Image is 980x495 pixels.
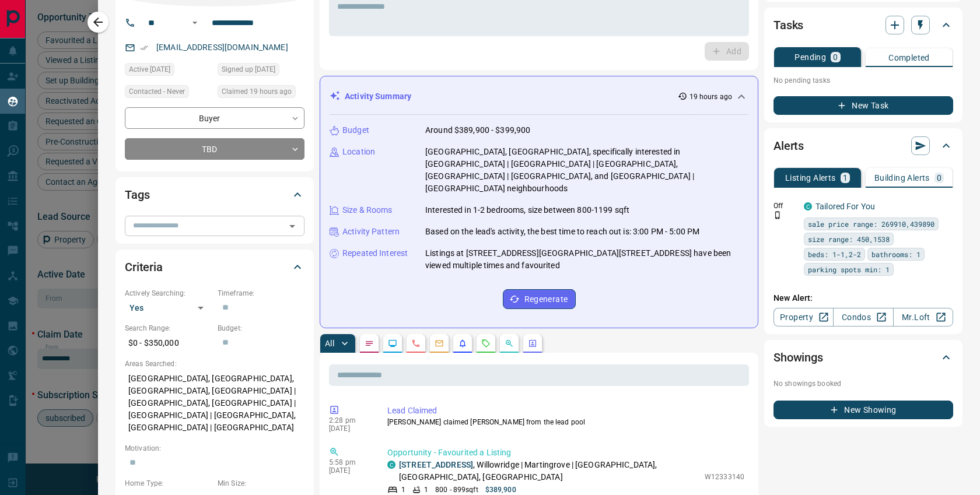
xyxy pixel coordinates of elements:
[342,146,375,158] p: Location
[284,218,300,234] button: Open
[399,460,473,469] a: [STREET_ADDRESS]
[425,146,748,195] p: [GEOGRAPHIC_DATA], [GEOGRAPHIC_DATA], specifically interested in [GEOGRAPHIC_DATA] | [GEOGRAPHIC_...
[156,43,288,52] a: [EMAIL_ADDRESS][DOMAIN_NAME]
[773,16,803,34] h2: Tasks
[342,204,393,216] p: Size & Rooms
[411,339,421,348] svg: Calls
[435,485,478,495] p: 800 - 899 sqft
[481,339,491,348] svg: Requests
[458,339,467,348] svg: Listing Alerts
[815,202,875,211] a: Tailored For You
[705,472,744,482] p: W12333140
[937,174,942,182] p: 0
[773,343,953,371] div: Showings
[329,424,370,433] p: [DATE]
[125,369,304,437] p: [GEOGRAPHIC_DATA], [GEOGRAPHIC_DATA], [GEOGRAPHIC_DATA], [GEOGRAPHIC_DATA] | [GEOGRAPHIC_DATA], [...
[388,339,397,348] svg: Lead Browsing Activity
[773,348,823,367] h2: Showings
[773,308,834,327] a: Property
[425,226,699,238] p: Based on the lead's activity, the best time to reach out is: 3:00 PM - 5:00 PM
[125,333,212,353] p: $0 - $350,000
[425,204,629,216] p: Interested in 1-2 bedrooms, size between 800-1199 sqft
[325,339,334,347] p: All
[689,92,732,102] p: 19 hours ago
[871,248,921,260] span: bathrooms: 1
[125,478,212,489] p: Home Type:
[342,124,369,136] p: Budget
[125,288,212,299] p: Actively Searching:
[329,416,370,424] p: 2:28 pm
[140,44,148,52] svg: Email Verified
[345,90,411,103] p: Activity Summary
[808,264,890,275] span: parking spots min: 1
[125,185,149,204] h2: Tags
[125,323,212,333] p: Search Range:
[773,211,782,219] svg: Push Notification Only
[505,339,514,348] svg: Opportunities
[424,485,428,495] p: 1
[503,289,576,309] button: Regenerate
[399,459,699,483] p: , Willowridge | Martingrove | [GEOGRAPHIC_DATA], [GEOGRAPHIC_DATA], [GEOGRAPHIC_DATA]
[773,136,804,155] h2: Alerts
[773,11,953,39] div: Tasks
[222,64,275,75] span: Signed up [DATE]
[218,478,304,489] p: Min Size:
[125,443,304,454] p: Motivation:
[874,174,930,182] p: Building Alerts
[222,86,292,97] span: Claimed 19 hours ago
[773,72,953,89] p: No pending tasks
[329,466,370,475] p: [DATE]
[425,247,748,272] p: Listings at [STREET_ADDRESS][GEOGRAPHIC_DATA][STREET_ADDRESS] have been viewed multiple times and...
[888,54,930,62] p: Completed
[808,233,890,245] span: size range: 450,1538
[773,378,953,389] p: No showings booked
[129,64,170,75] span: Active [DATE]
[893,308,953,327] a: Mr.Loft
[387,417,744,427] p: [PERSON_NAME] claimed [PERSON_NAME] from the lead pool
[125,107,304,129] div: Buyer
[387,405,744,417] p: Lead Claimed
[329,458,370,466] p: 5:58 pm
[218,288,304,299] p: Timeframe:
[387,447,744,459] p: Opportunity - Favourited a Listing
[125,181,304,209] div: Tags
[773,96,953,115] button: New Task
[804,202,812,210] div: condos.ca
[365,339,374,348] svg: Notes
[808,248,861,260] span: beds: 1-1,2-2
[794,53,826,61] p: Pending
[125,138,304,160] div: TBD
[330,86,748,107] div: Activity Summary19 hours ago
[833,53,838,61] p: 0
[125,253,304,281] div: Criteria
[218,63,304,79] div: Wed Jul 31 2024
[833,308,893,327] a: Condos
[218,323,304,333] p: Budget:
[773,201,797,211] p: Off
[773,401,953,419] button: New Showing
[773,292,953,304] p: New Alert:
[125,258,163,276] h2: Criteria
[528,339,537,348] svg: Agent Actions
[188,16,202,30] button: Open
[125,359,304,369] p: Areas Searched:
[808,218,935,230] span: sale price range: 269910,439890
[387,461,395,469] div: condos.ca
[785,174,836,182] p: Listing Alerts
[342,247,408,259] p: Repeated Interest
[773,132,953,160] div: Alerts
[435,339,444,348] svg: Emails
[125,63,212,79] div: Sat Aug 16 2025
[129,86,185,97] span: Contacted - Never
[425,124,530,136] p: Around $389,900 - $399,900
[218,85,304,101] div: Mon Aug 18 2025
[485,485,516,495] p: $389,900
[401,485,405,495] p: 1
[843,174,848,182] p: 1
[125,299,212,317] div: Yes
[342,226,400,238] p: Activity Pattern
